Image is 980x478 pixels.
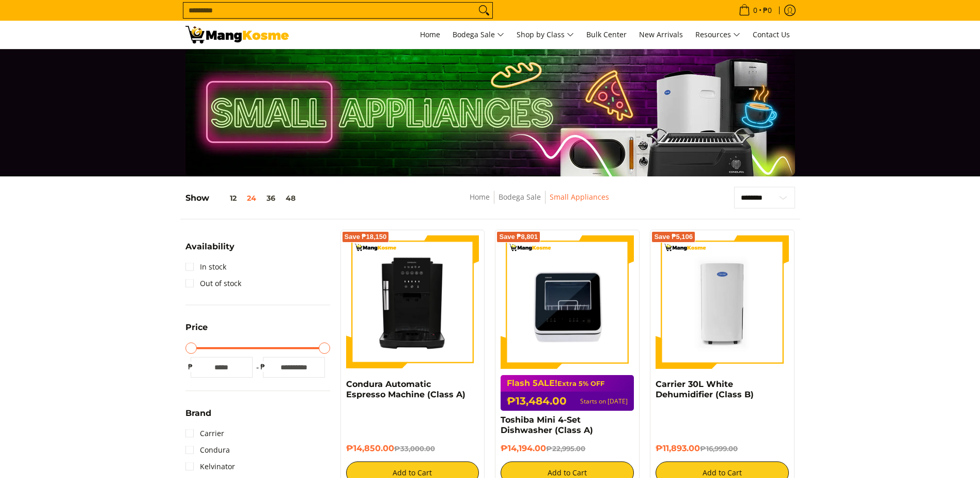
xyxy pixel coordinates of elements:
button: Search [476,3,492,18]
img: Toshiba Mini 4-Set Dishwasher (Class A) [501,235,634,369]
span: Save ₱18,150 [345,234,387,240]
a: Shop by Class [511,21,579,49]
span: New Arrivals [639,29,683,39]
span: Contact Us [753,29,790,39]
del: ₱16,999.00 [700,444,738,453]
a: Kelvinator [185,458,235,475]
span: Bulk Center [586,29,627,39]
span: Availability [185,243,235,251]
a: Resources [690,21,745,49]
summary: Open [185,409,211,425]
a: Toshiba Mini 4-Set Dishwasher (Class A) [501,415,593,435]
span: Home [420,29,440,39]
a: Condura [185,442,230,458]
span: Bodega Sale [453,28,504,41]
button: 48 [281,194,301,202]
span: 0 [752,7,759,14]
summary: Open [185,243,235,259]
span: ₱ [185,362,196,372]
a: In stock [185,259,226,275]
a: Home [415,21,445,49]
a: Condura Automatic Espresso Machine (Class A) [346,379,465,399]
summary: Open [185,323,208,339]
span: ₱0 [761,7,773,14]
nav: Main Menu [299,21,795,49]
a: Carrier 30L White Dehumidifier (Class B) [656,379,754,399]
span: Brand [185,409,211,417]
span: Price [185,323,208,332]
h5: Show [185,193,301,203]
del: ₱22,995.00 [546,444,585,453]
h6: ₱14,194.00 [501,443,634,454]
a: Bodega Sale [447,21,509,49]
span: Save ₱5,106 [654,234,693,240]
a: New Arrivals [634,21,688,49]
span: • [736,5,775,16]
a: Bulk Center [581,21,632,49]
del: ₱33,000.00 [394,444,435,453]
a: Bodega Sale [499,192,541,202]
span: Shop by Class [517,28,574,41]
nav: Breadcrumbs [394,191,685,214]
img: Small Appliances l Mang Kosme: Home Appliances Warehouse Sale [185,26,289,43]
span: ₱ [258,362,268,372]
button: 12 [209,194,242,202]
a: Home [470,192,490,202]
button: 36 [261,194,281,202]
a: Carrier [185,425,224,442]
img: Condura Automatic Espresso Machine (Class A) [346,235,479,369]
a: Contact Us [748,21,795,49]
a: Out of stock [185,275,241,292]
img: Carrier 30L White Dehumidifier (Class B) [656,235,789,369]
button: 24 [242,194,261,202]
h6: ₱11,893.00 [656,443,789,454]
span: Save ₱8,801 [499,234,538,240]
a: Small Appliances [550,192,609,202]
span: Resources [695,28,740,41]
h6: ₱14,850.00 [346,443,479,454]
